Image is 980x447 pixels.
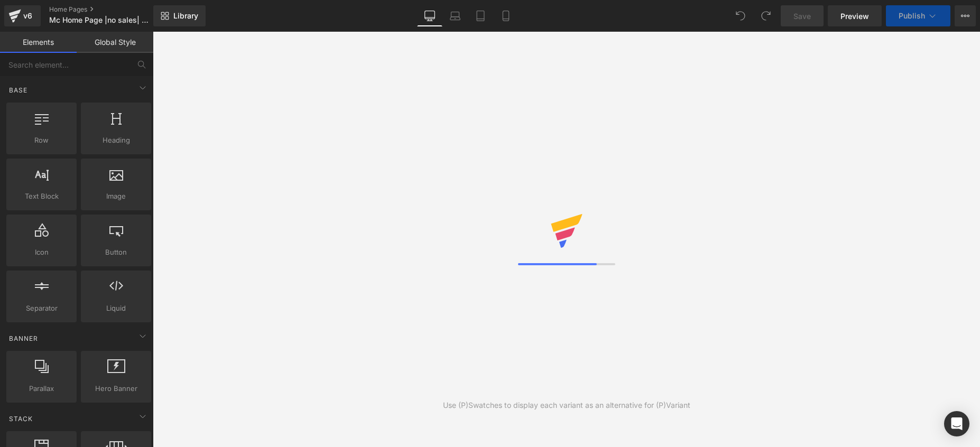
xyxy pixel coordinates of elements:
span: Banner [8,333,39,343]
a: Tablet [468,5,493,26]
span: Stack [8,414,34,424]
span: Button [84,247,148,258]
span: Preview [840,11,869,22]
a: Laptop [442,5,468,26]
span: Icon [10,247,73,258]
a: Desktop [417,5,442,26]
span: Heading [84,135,148,146]
button: Redo [755,5,776,26]
span: Separator [10,303,73,314]
span: Hero Banner [84,383,148,394]
a: Home Pages [49,5,171,14]
span: Parallax [10,383,73,394]
a: Mobile [493,5,519,26]
span: Text Block [10,191,73,202]
button: Undo [730,5,751,26]
span: Row [10,135,73,146]
a: Global Style [77,32,153,53]
span: Publish [899,12,925,20]
span: Library [173,11,198,21]
div: Use (P)Swatches to display each variant as an alternative for (P)Variant [443,399,690,411]
span: Liquid [84,303,148,314]
span: Mc Home Page |no sales| [DATE] [49,16,151,24]
a: Preview [828,5,882,26]
a: v6 [4,5,41,26]
div: Open Intercom Messenger [944,411,969,436]
button: More [955,5,976,26]
a: New Library [153,5,206,26]
button: Publish [886,5,950,26]
div: v6 [21,9,34,23]
span: Save [793,11,811,22]
span: Base [8,85,29,95]
span: Image [84,191,148,202]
